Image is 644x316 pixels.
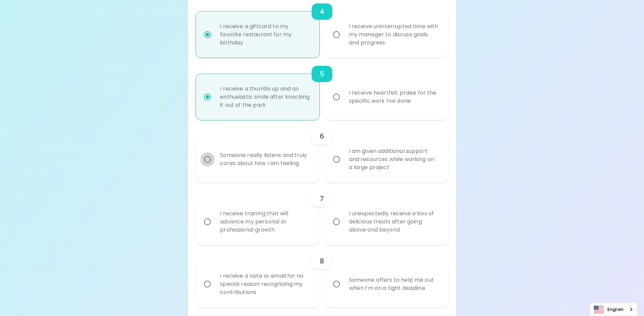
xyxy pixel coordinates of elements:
[215,264,315,304] div: I receive a note or email for no special reason recognizing my contributions
[215,201,315,242] div: I receive training that will advance my personal or professional growth
[196,58,448,120] div: choice-group-check
[590,303,637,316] div: Language
[344,81,444,113] div: I receive heartfelt praise for the specific work I’ve done
[196,245,448,307] div: choice-group-check
[590,303,637,316] a: English
[590,303,637,316] aside: Language selected: English
[320,256,324,266] h6: 8
[320,68,324,79] h6: 5
[196,120,448,182] div: choice-group-check
[344,201,444,242] div: I unexpectedly receive a box of delicious treats after going above and beyond
[344,139,444,180] div: I am given additional support and resources while working on a large project
[320,193,324,204] h6: 7
[215,14,315,55] div: I receive a giftcard to my favorite restaurant for my birthday
[344,14,444,55] div: I receive uninterrupted time with my manager to discuss goals and progress
[320,131,324,142] h6: 6
[215,77,315,117] div: I receive a thumbs up and an enthusiastic smile after knocking it out of the park
[215,143,315,176] div: Someone really listens and truly cares about how I am feeling
[196,182,448,245] div: choice-group-check
[344,268,444,300] div: Someone offers to help me out when I’m on a tight deadline
[320,6,324,17] h6: 4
